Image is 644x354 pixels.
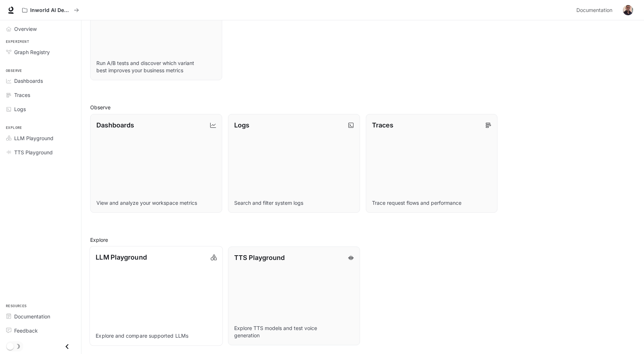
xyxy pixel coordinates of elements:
[90,114,222,213] a: DashboardsView and analyze your workspace metrics
[19,3,82,17] button: All workspaces
[228,114,360,213] a: LogsSearch and filter system logs
[14,105,26,113] span: Logs
[96,199,216,207] p: View and analyze your workspace metrics
[96,60,216,74] p: Run A/B tests and discover which variant best improves your business metrics
[14,48,50,56] span: Graph Registry
[14,327,38,334] span: Feedback
[576,6,612,15] span: Documentation
[3,74,78,87] a: Dashboards
[96,252,147,262] p: LLM Playground
[623,5,633,15] img: User avatar
[573,3,618,17] a: Documentation
[3,324,78,337] a: Feedback
[14,25,37,33] span: Overview
[96,332,216,339] p: Explore and compare supported LLMs
[30,7,71,13] p: Inworld AI Demos
[96,120,134,130] p: Dashboards
[3,103,78,115] a: Logs
[366,114,498,213] a: TracesTrace request flows and performance
[372,120,393,130] p: Traces
[14,148,53,156] span: TTS Playground
[3,132,78,145] a: LLM Playground
[372,199,492,207] p: Trace request flows and performance
[14,91,30,99] span: Traces
[90,236,635,244] h2: Explore
[59,339,75,354] button: Close drawer
[7,342,14,350] span: Dark mode toggle
[14,313,50,320] span: Documentation
[3,310,78,323] a: Documentation
[14,77,43,85] span: Dashboards
[228,247,360,345] a: TTS PlaygroundExplore TTS models and test voice generation
[3,89,78,101] a: Traces
[621,3,635,17] button: User avatar
[3,46,78,58] a: Graph Registry
[89,246,223,346] a: LLM PlaygroundExplore and compare supported LLMs
[234,120,249,130] p: Logs
[234,199,354,207] p: Search and filter system logs
[234,325,354,339] p: Explore TTS models and test voice generation
[234,253,285,263] p: TTS Playground
[90,103,635,111] h2: Observe
[3,146,78,159] a: TTS Playground
[3,23,78,35] a: Overview
[14,134,53,142] span: LLM Playground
